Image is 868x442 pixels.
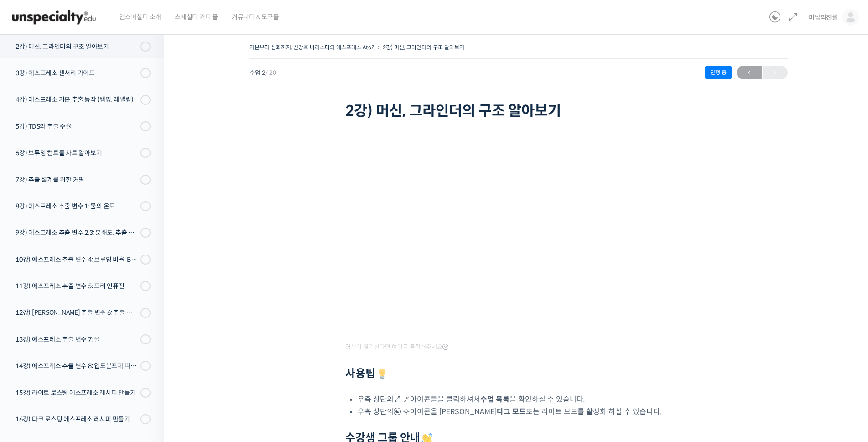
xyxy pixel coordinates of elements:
b: 다크 모드 [497,407,526,416]
div: 16강) 다크 로스팅 에스프레소 레시피 만들기 [16,414,138,424]
li: 우측 상단의 아이콘을 [PERSON_NAME] 또는 라이트 모드를 활성화 하실 수 있습니다. [358,406,692,418]
a: ←이전 [737,66,762,79]
a: 홈 [3,289,60,312]
img: 💡 [377,369,388,380]
strong: 사용팁 [345,367,389,380]
h1: 2강) 머신, 그라인더의 구조 알아보기 [345,102,692,120]
div: 7강) 추출 설계를 위한 커핑 [16,175,138,185]
span: 수업 2 [249,70,276,76]
div: 2강) 머신, 그라인더의 구조 알아보기 [16,42,138,52]
div: 4강) 에스프레소 기본 추출 동작 (탬핑, 레벨링) [16,94,138,104]
div: 3강) 에스프레소 센서리 가이드 [16,68,138,78]
span: 미남의전설 [809,13,838,21]
div: 13강) 에스프레소 추출 변수 7: 물 [16,334,138,344]
span: ← [737,67,762,79]
b: 수업 목록 [480,395,509,404]
div: 8강) 에스프레소 추출 변수 1: 물의 온도 [16,201,138,211]
li: 우측 상단의 아이콘들을 클릭하셔서 을 확인하실 수 있습니다. [358,393,692,406]
span: 대화 [83,303,94,311]
div: 5강) TDS와 추출 수율 [16,121,138,131]
div: 10강) 에스프레소 추출 변수 4: 브루잉 비율, Brew Ratio [16,255,138,265]
div: 진행 중 [705,66,732,79]
div: 15강) 라이트 로스팅 에스프레소 레시피 만들기 [16,388,138,398]
a: 기본부터 심화까지, 신창호 바리스타의 에스프레소 AtoZ [249,44,374,51]
div: 9강) 에스프레소 추출 변수 2,3: 분쇄도, 추출 시간 [16,228,138,238]
span: 홈 [29,303,34,310]
a: 대화 [60,289,118,312]
div: 6강) 브루잉 컨트롤 차트 알아보기 [16,148,138,158]
span: 영상이 끊기신다면 여기를 클릭해주세요 [345,343,448,351]
div: 11강) 에스프레소 추출 변수 5: 프리 인퓨전 [16,281,138,291]
a: 2강) 머신, 그라인더의 구조 알아보기 [383,44,464,51]
div: 14강) 에스프레소 추출 변수 8: 입도분포에 따른 향미 변화 [16,361,138,371]
div: 12강) [PERSON_NAME] 추출 변수 6: 추출 압력 [16,307,138,317]
span: 설정 [141,303,152,310]
a: 설정 [118,289,175,312]
span: / 20 [265,69,276,77]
